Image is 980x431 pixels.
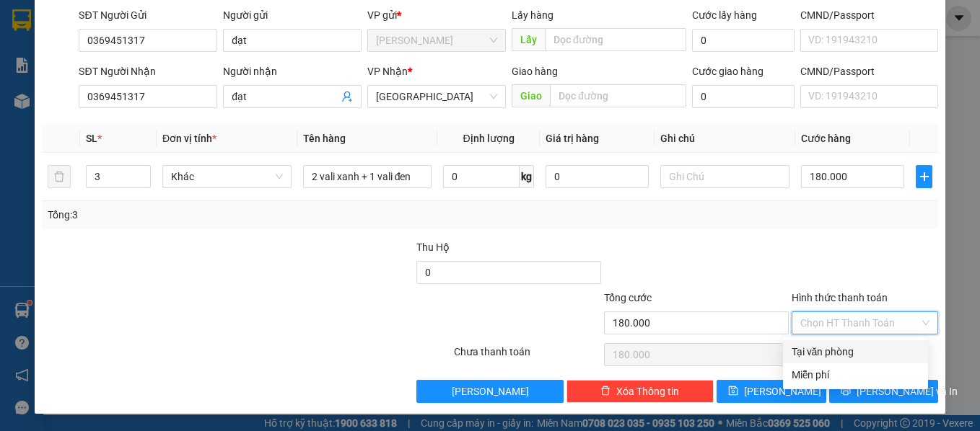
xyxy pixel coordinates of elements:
[512,28,545,51] span: Lấy
[512,9,554,21] span: Lấy hàng
[744,383,821,399] span: [PERSON_NAME]
[223,7,362,23] div: Người gửi
[303,133,346,144] span: Tên hàng
[512,66,558,77] span: Giao hàng
[376,86,497,107] span: Đà Lạt
[841,386,851,397] span: printer
[512,84,550,107] span: Giao
[463,133,515,144] span: Định lượng
[546,165,649,188] input: 0
[416,380,564,403] button: [PERSON_NAME]
[303,165,432,188] input: VD: Bàn, Ghế
[801,133,851,144] span: Cước hàng
[79,63,217,79] div: SĐT Người Nhận
[376,30,497,51] span: Phan Thiết
[171,166,283,187] span: Khác
[692,85,795,108] input: Cước giao hàng
[367,66,408,77] span: VP Nhận
[800,63,939,79] div: CMND/Passport
[546,133,599,144] span: Giá trị hàng
[692,29,795,52] input: Cước lấy hàng
[829,380,939,403] button: printer[PERSON_NAME] và In
[79,7,217,23] div: SĐT Người Gửi
[48,207,380,223] div: Tổng: 3
[452,344,603,369] div: Chưa thanh toán
[692,9,757,21] label: Cước lấy hàng
[566,380,714,403] button: deleteXóa Thông tin
[616,383,679,399] span: Xóa Thông tin
[655,125,795,153] th: Ghi chú
[728,386,738,397] span: save
[600,386,611,397] span: delete
[916,165,932,188] button: plus
[792,344,919,360] div: Tại văn phòng
[139,168,147,177] span: up
[857,383,958,399] span: [PERSON_NAME] và In
[416,241,450,253] span: Thu Hộ
[792,367,919,383] div: Miễn phí
[916,171,932,182] span: plus
[134,177,150,187] span: Decrease Value
[692,66,764,77] label: Cước giao hàng
[520,165,534,188] span: kg
[134,166,150,177] span: Increase Value
[717,380,826,403] button: save[PERSON_NAME]
[162,133,216,144] span: Đơn vị tính
[341,91,353,102] span: user-add
[604,292,652,303] span: Tổng cước
[545,28,686,51] input: Dọc đường
[792,292,888,303] label: Hình thức thanh toán
[48,165,71,188] button: delete
[660,165,789,188] input: Ghi Chú
[86,133,97,144] span: SL
[367,7,506,23] div: VP gửi
[223,63,362,79] div: Người nhận
[550,84,686,107] input: Dọc đường
[452,383,529,399] span: [PERSON_NAME]
[800,7,939,23] div: CMND/Passport
[139,178,147,187] span: down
